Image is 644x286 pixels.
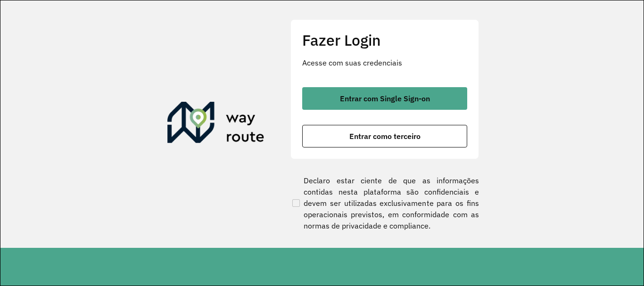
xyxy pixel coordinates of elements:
img: Roteirizador AmbevTech [167,102,264,147]
label: Declaro estar ciente de que as informações contidas nesta plataforma são confidenciais e devem se... [290,175,479,231]
span: Entrar com Single Sign-on [340,95,430,102]
p: Acesse com suas credenciais [302,57,467,68]
h2: Fazer Login [302,31,467,49]
button: button [302,87,467,110]
button: button [302,125,467,147]
span: Entrar como terceiro [349,132,421,140]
